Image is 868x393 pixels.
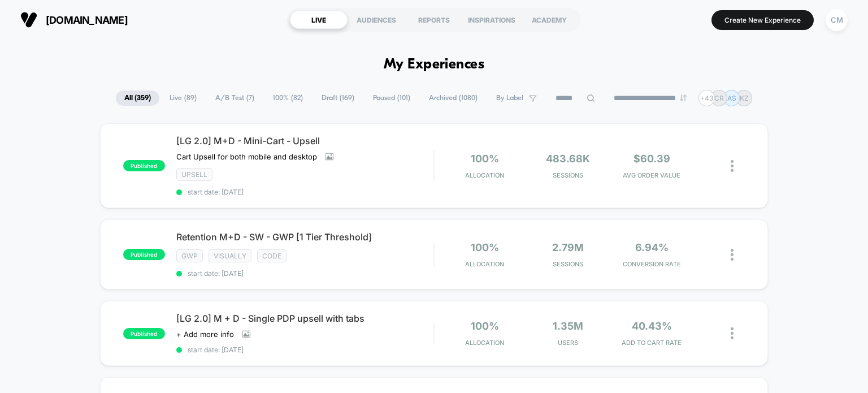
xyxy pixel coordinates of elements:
[463,11,520,29] div: INSPIRATIONS
[711,10,814,30] button: Create New Experience
[529,339,607,347] span: Users
[264,90,311,106] span: 100% ( 82 )
[405,11,463,29] div: REPORTS
[520,11,578,29] div: ACADEMY
[496,94,523,102] span: By Label
[161,90,205,106] span: Live ( 89 )
[465,339,504,347] span: Allocation
[176,269,434,278] span: start date: [DATE]
[176,188,434,196] span: start date: [DATE]
[46,14,128,26] span: [DOMAIN_NAME]
[731,327,734,339] img: close
[727,94,736,102] p: AS
[680,94,687,101] img: end
[546,153,590,165] span: 483.68k
[290,11,348,29] div: LIVE
[176,313,434,324] span: [LG 2.0] M + D - Single PDP upsell with tabs
[632,320,672,332] span: 40.43%
[20,11,37,28] img: Visually logo
[176,231,434,243] span: Retention M+D - SW - GWP [1 Tier Threshold]
[176,346,434,354] span: start date: [DATE]
[207,90,263,106] span: A/B Test ( 7 )
[633,153,670,165] span: $60.39
[826,9,848,31] div: CM
[613,260,691,268] span: CONVERSION RATE
[465,260,504,268] span: Allocation
[257,249,287,262] span: code
[613,171,691,179] span: AVG ORDER VALUE
[176,249,203,262] span: gwp
[17,11,131,29] button: [DOMAIN_NAME]
[176,135,434,146] span: [LG 2.0] M+D - Mini-Cart - Upsell
[313,90,363,106] span: Draft ( 169 )
[822,8,851,32] button: CM
[553,320,583,332] span: 1.35M
[176,330,234,339] span: + Add more info
[364,90,419,106] span: Paused ( 101 )
[529,171,607,179] span: Sessions
[116,90,159,106] span: All ( 359 )
[731,160,734,172] img: close
[731,249,734,261] img: close
[613,339,691,347] span: ADD TO CART RATE
[529,260,607,268] span: Sessions
[698,90,715,106] div: + 43
[471,320,499,332] span: 100%
[384,57,485,73] h1: My Experiences
[176,152,317,161] span: Cart Upsell for both mobile and desktop
[471,153,499,165] span: 100%
[635,241,669,253] span: 6.94%
[740,94,749,102] p: KZ
[420,90,486,106] span: Archived ( 1080 )
[123,328,165,339] span: published
[209,249,251,262] span: visually
[176,168,212,181] span: Upsell
[123,160,165,171] span: published
[123,249,165,260] span: published
[348,11,405,29] div: AUDIENCES
[552,241,584,253] span: 2.79M
[714,94,724,102] p: CR
[471,241,499,253] span: 100%
[465,171,504,179] span: Allocation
